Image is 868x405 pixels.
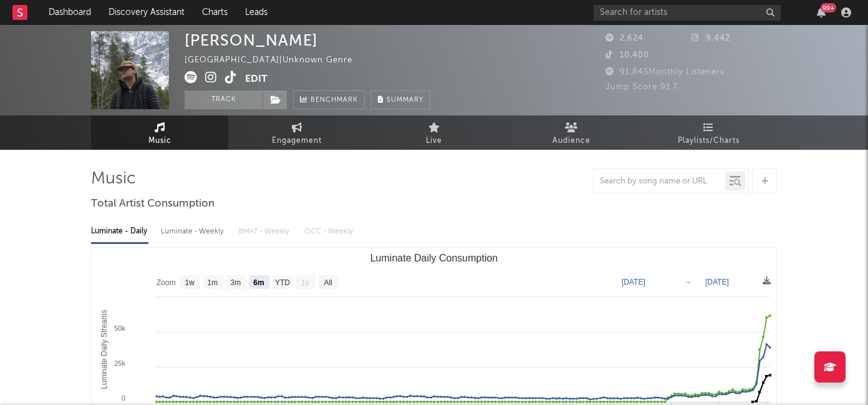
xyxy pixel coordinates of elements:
div: [PERSON_NAME] [185,31,318,49]
text: Luminate Daily Streams [100,310,109,389]
span: 2,624 [605,34,644,42]
span: Music [148,134,171,149]
text: Luminate Daily Consumption [370,253,498,263]
div: [GEOGRAPHIC_DATA] | Unknown Genre [185,53,367,68]
text: 25k [114,359,125,367]
a: Live [365,115,503,150]
text: [DATE] [622,278,645,286]
button: Track [185,90,263,109]
a: Engagement [228,115,365,150]
span: Jump Score: 91.7 [605,83,678,91]
text: [DATE] [705,278,729,286]
span: Benchmark [311,93,358,108]
span: 9,442 [692,34,730,42]
text: 0 [122,394,125,402]
div: 99 + [821,3,836,12]
text: 50k [114,324,125,332]
button: Edit [245,71,268,87]
a: Audience [503,115,640,150]
input: Search for artists [594,5,781,21]
div: Luminate - Daily [91,221,148,242]
text: 1m [208,278,218,287]
span: Total Artist Consumption [91,197,215,212]
text: All [324,278,332,287]
a: Music [91,115,228,150]
span: 10,400 [605,51,649,59]
text: 3m [231,278,241,287]
a: Playlists/Charts [640,115,777,150]
button: 99+ [817,7,826,17]
input: Search by song name or URL [594,177,725,187]
span: Live [426,134,442,149]
span: Audience [552,134,591,149]
a: Benchmark [293,90,365,109]
span: Summary [387,97,423,104]
text: 1y [301,278,309,287]
text: 1w [185,278,195,287]
text: Zoom [157,278,176,287]
span: Playlists/Charts [678,134,740,149]
span: Engagement [272,134,322,149]
div: Luminate - Weekly [161,221,226,242]
text: → [684,278,692,286]
text: YTD [275,278,290,287]
span: 91,845 Monthly Listeners [605,68,725,76]
button: Summary [371,90,430,109]
text: 6m [253,278,264,287]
